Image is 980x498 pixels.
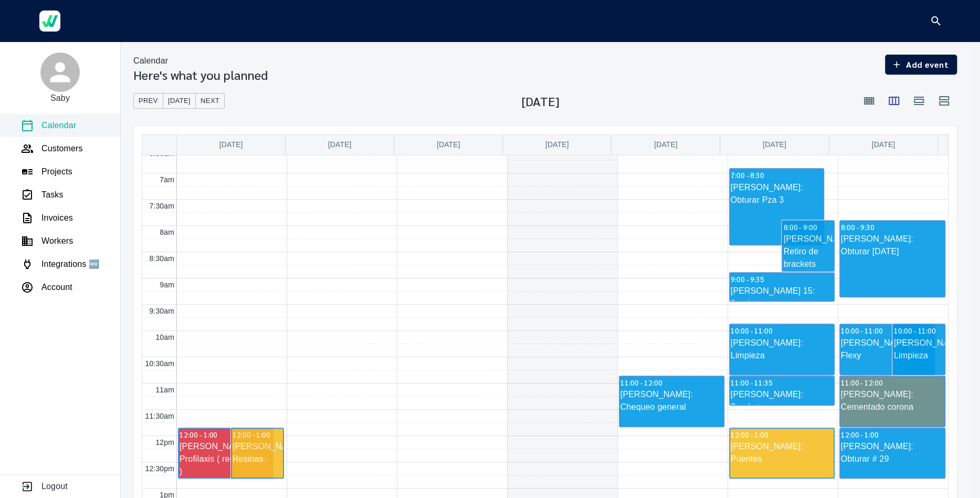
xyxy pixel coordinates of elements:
span: 9am [160,281,174,289]
span: Next [201,95,219,107]
div: [PERSON_NAME]: Obturar Pza 3 [730,181,824,206]
div: [PERSON_NAME]: Limpieza [730,337,834,362]
div: [PERSON_NAME]: Obturar [DATE] [840,233,944,258]
span: [DATE] [763,140,786,149]
span: 12:00 - 1:00 [233,430,270,439]
span: 10:00 - 11:00 [731,326,773,335]
span: 7:30am [149,202,174,210]
div: [PERSON_NAME]: Puentes [730,440,834,465]
span: 8:00 - 9:30 [841,222,874,232]
p: Logout [41,480,68,493]
span: 10:30am [145,359,174,368]
div: [PERSON_NAME]: Brackets [730,388,834,413]
div: [PERSON_NAME]: Resinas [232,440,283,465]
span: 11:00 - 11:35 [731,378,773,387]
span: [DATE] [168,95,191,107]
p: Account [41,281,72,294]
p: Projects [41,165,72,178]
button: [DATE] [163,93,196,109]
button: Prev [133,93,163,109]
span: 7am [160,175,174,184]
span: 9:00 - 9:35 [731,274,764,284]
span: 12pm [155,438,174,447]
a: Tasks [21,189,64,201]
button: Agenda [932,88,957,113]
span: 12:30pm [145,464,174,473]
a: Invoices [21,212,73,224]
span: 11:30am [145,412,174,420]
h3: [DATE] [522,94,560,108]
a: Calendar [21,119,76,132]
span: [DATE] [871,140,895,149]
div: [PERSON_NAME]: Limpieza [893,337,944,362]
a: Account [21,281,72,294]
p: Integrations 🆕 [41,258,99,271]
a: Projects [21,165,72,178]
span: 10:00 - 11:00 [894,326,936,335]
p: Invoices [41,212,73,224]
button: Next [195,93,225,109]
p: Saby [50,92,70,105]
p: Tasks [41,189,64,201]
span: 8:00 - 9:00 [783,222,817,232]
a: Werkgo Logo [31,5,68,37]
span: 6:30am [149,149,174,158]
a: Customers [21,142,83,155]
nav: breadcrumb [133,55,268,67]
p: Workers [41,235,73,247]
h3: Here's what you planned [133,67,268,82]
span: 11:00 - 12:00 [841,378,883,387]
a: Workers [21,235,73,247]
span: 8:30am [149,254,174,263]
span: 7:00 - 8:30 [731,170,764,180]
span: 12:00 - 1:00 [841,430,879,439]
span: Add event [893,57,949,72]
span: [DATE] [219,140,243,149]
button: Day [907,88,932,113]
span: 10am [155,333,174,341]
span: [DATE] [437,140,460,149]
span: 11am [155,386,174,394]
span: [DATE] [328,140,352,149]
div: [PERSON_NAME] 15: Brackets [730,285,834,310]
span: 12:00 - 1:00 [180,430,217,439]
span: 10:00 - 11:00 [841,326,883,335]
div: [PERSON_NAME]: Chequeo general [620,388,724,413]
span: [DATE] [545,140,569,149]
div: [PERSON_NAME]: Profilaxis ( recordatorio ) [179,440,272,478]
span: 11:00 - 12:00 [620,378,662,387]
span: [DATE] [654,140,678,149]
span: Prev [139,95,158,107]
a: Integrations 🆕 [21,258,99,271]
div: [PERSON_NAME]: Flexy [840,337,934,362]
div: [PERSON_NAME]: Retiro de brackets [783,233,834,271]
p: Calendar [41,119,76,132]
button: Add event [885,55,957,75]
button: Week [881,88,907,113]
span: 12:00 - 1:00 [731,430,768,439]
span: 8am [160,228,174,236]
button: Month [856,88,881,113]
p: Calendar [133,55,168,67]
img: Werkgo Logo [39,11,60,32]
p: Customers [41,142,83,155]
span: 9:30am [149,307,174,315]
div: [PERSON_NAME]: Cementado corona [840,388,944,413]
div: [PERSON_NAME]: Obturar # 29 [840,440,944,465]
